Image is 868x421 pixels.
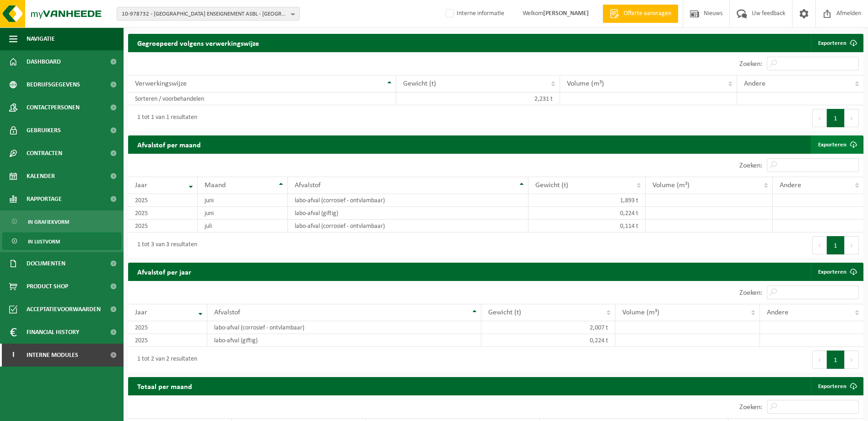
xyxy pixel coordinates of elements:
[128,321,207,334] td: 2025
[739,289,762,297] label: Zoeken:
[198,194,288,207] td: juni
[535,182,568,189] span: Gewicht (t)
[811,377,863,395] a: Exporteren
[811,34,863,52] a: Exporteren
[128,92,396,105] td: Sorteren / voorbehandelen
[811,263,863,281] a: Exporteren
[198,220,288,232] td: juli
[198,207,288,220] td: juni
[767,309,788,316] span: Andere
[128,220,198,232] td: 2025
[481,334,615,347] td: 0,224 t
[128,135,210,153] h2: Afvalstof per maand
[812,351,827,369] button: Previous
[27,73,80,96] span: Bedrijfsgegevens
[739,404,762,411] label: Zoeken:
[27,252,65,275] span: Documenten
[288,194,528,207] td: labo-afval (corrosief - ontvlambaar)
[128,263,200,281] h2: Afvalstof per jaar
[135,182,147,189] span: Jaar
[27,27,55,50] span: Navigatie
[133,110,197,126] div: 1 tot 1 van 1 resultaten
[811,135,863,154] a: Exporteren
[207,321,481,334] td: labo-afval (corrosief - ontvlambaar)
[744,80,766,87] span: Andere
[214,309,240,316] span: Afvalstof
[2,232,121,250] a: In lijstvorm
[295,182,321,189] span: Afvalstof
[845,351,859,369] button: Next
[122,7,287,21] span: 10-978732 - [GEOGRAPHIC_DATA] ENSEIGNEMENT ASBL - [GEOGRAPHIC_DATA]
[827,236,845,254] button: 1
[27,344,78,367] span: Interne modules
[2,213,121,230] a: In grafiekvorm
[845,236,859,254] button: Next
[827,109,845,127] button: 1
[27,50,61,73] span: Dashboard
[133,351,197,368] div: 1 tot 2 van 2 resultaten
[207,334,481,347] td: labo-afval (giftig)
[133,237,197,254] div: 1 tot 3 van 3 resultaten
[288,207,528,220] td: labo-afval (giftig)
[827,351,845,369] button: 1
[9,344,17,367] span: I
[27,165,55,188] span: Kalender
[812,236,827,254] button: Previous
[444,7,504,21] label: Interne informatie
[28,233,60,250] span: In lijstvorm
[27,321,79,344] span: Financial History
[621,9,674,18] span: Offerte aanvragen
[128,334,207,347] td: 2025
[128,34,268,52] h2: Gegroepeerd volgens verwerkingswijze
[288,220,528,232] td: labo-afval (corrosief - ontvlambaar)
[603,5,678,23] a: Offerte aanvragen
[117,7,300,21] button: 10-978732 - [GEOGRAPHIC_DATA] ENSEIGNEMENT ASBL - [GEOGRAPHIC_DATA]
[528,220,646,232] td: 0,114 t
[739,162,762,169] label: Zoeken:
[135,309,147,316] span: Jaar
[543,10,589,17] strong: [PERSON_NAME]
[28,213,69,231] span: In grafiekvorm
[135,80,187,87] span: Verwerkingswijze
[528,194,646,207] td: 1,893 t
[27,119,61,142] span: Gebruikers
[812,109,827,127] button: Previous
[403,80,436,87] span: Gewicht (t)
[128,194,198,207] td: 2025
[652,182,690,189] span: Volume (m³)
[27,142,62,165] span: Contracten
[27,275,68,298] span: Product Shop
[27,188,62,210] span: Rapportage
[481,321,615,334] td: 2,007 t
[567,80,604,87] span: Volume (m³)
[528,207,646,220] td: 0,224 t
[128,207,198,220] td: 2025
[739,60,762,68] label: Zoeken:
[488,309,521,316] span: Gewicht (t)
[845,109,859,127] button: Next
[27,96,80,119] span: Contactpersonen
[622,309,659,316] span: Volume (m³)
[780,182,801,189] span: Andere
[205,182,226,189] span: Maand
[396,92,560,105] td: 2,231 t
[27,298,101,321] span: Acceptatievoorwaarden
[128,377,201,395] h2: Totaal per maand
